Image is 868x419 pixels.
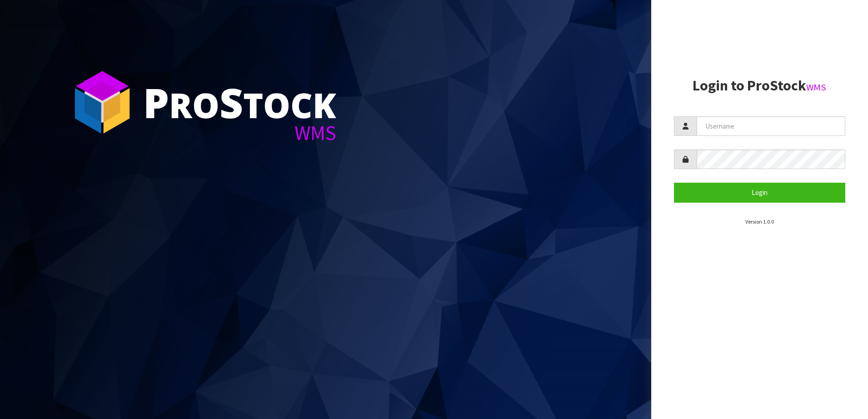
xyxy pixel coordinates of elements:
small: WMS [806,81,826,93]
img: ProStock Cube [68,68,136,136]
span: S [219,75,243,130]
span: P [143,75,169,130]
input: Username [697,116,846,136]
h2: Login to ProStock [674,78,846,94]
small: Version 1.0.0 [745,218,774,225]
div: WMS [143,123,336,143]
div: ro tock [143,82,336,123]
button: Login [674,183,846,202]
